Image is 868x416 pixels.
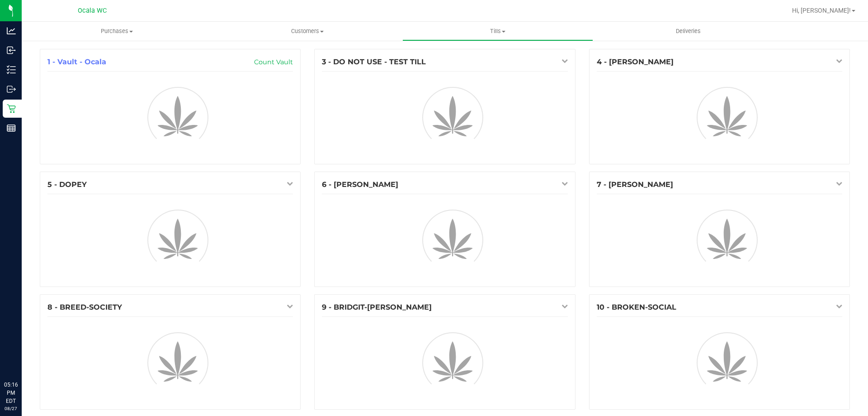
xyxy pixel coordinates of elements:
a: Count Vault [254,58,293,66]
inline-svg: Outbound [7,85,16,94]
a: Customers [212,22,402,41]
span: 10 - BROKEN-SOCIAL [597,303,676,311]
span: 5 - DOPEY [47,180,87,189]
span: Hi, [PERSON_NAME]! [792,7,851,14]
inline-svg: Reports [7,124,16,133]
inline-svg: Analytics [7,26,16,35]
span: Tills [403,27,592,35]
inline-svg: Retail [7,104,16,113]
a: Deliveries [593,22,783,41]
p: 08/27 [4,405,18,412]
span: 6 - [PERSON_NAME] [322,180,398,189]
span: 8 - BREED-SOCIETY [47,303,122,311]
span: 7 - [PERSON_NAME] [597,180,673,189]
span: Purchases [22,27,212,35]
span: 9 - BRIDGIT-[PERSON_NAME] [322,303,432,311]
span: Customers [212,27,402,35]
span: 1 - Vault - Ocala [47,57,106,66]
a: Tills [402,22,593,41]
a: Purchases [22,22,212,41]
span: Ocala WC [78,7,107,14]
inline-svg: Inventory [7,65,16,74]
p: 05:16 PM EDT [4,381,18,405]
span: Deliveries [664,27,713,35]
span: 3 - DO NOT USE - TEST TILL [322,57,426,66]
span: 4 - [PERSON_NAME] [597,57,674,66]
inline-svg: Inbound [7,46,16,55]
